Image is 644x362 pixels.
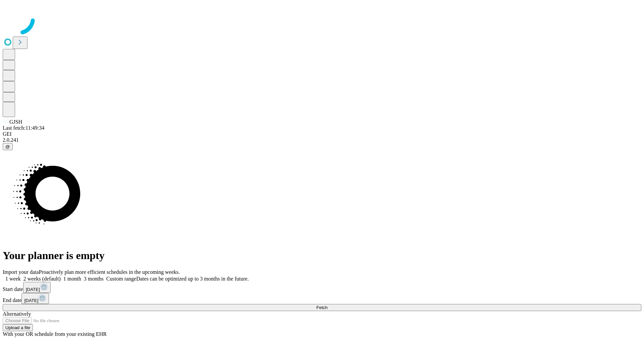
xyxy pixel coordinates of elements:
[3,143,13,150] button: @
[106,276,136,282] span: Custom range
[9,119,22,125] span: GJSH
[3,269,39,275] span: Import your data
[84,276,104,282] span: 3 months
[3,304,641,311] button: Fetch
[3,331,107,337] span: With your OR schedule from your existing EHR
[5,276,21,282] span: 1 week
[21,293,49,304] button: [DATE]
[26,287,40,292] span: [DATE]
[23,276,61,282] span: 2 weeks (default)
[3,125,44,131] span: Last fetch: 11:49:34
[3,131,641,137] div: GEI
[316,305,327,310] span: Fetch
[24,298,38,303] span: [DATE]
[23,282,51,293] button: [DATE]
[3,282,641,293] div: Start date
[3,137,641,143] div: 2.0.241
[63,276,81,282] span: 1 month
[3,293,641,304] div: End date
[3,311,31,317] span: Alternatively
[5,144,10,149] span: @
[3,324,33,331] button: Upload a file
[39,269,180,275] span: Proactively plan more efficient schedules in the upcoming weeks.
[3,249,641,262] h1: Your planner is empty
[136,276,249,282] span: Dates can be optimized up to 3 months in the future.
